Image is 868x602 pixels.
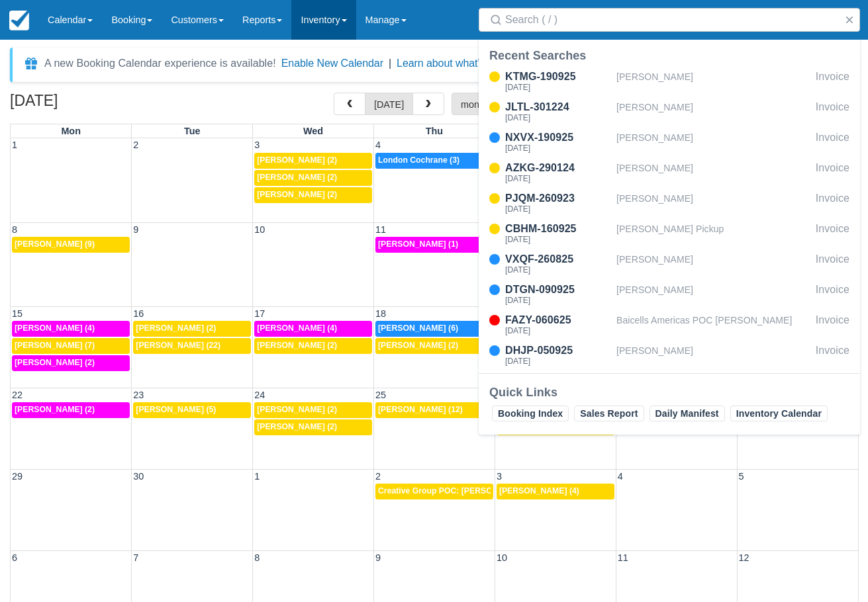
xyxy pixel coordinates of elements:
[254,153,372,169] a: [PERSON_NAME] (2)
[479,130,860,155] a: NXVX-190925[DATE][PERSON_NAME]Invoice
[378,486,542,495] span: Creative Group POC: [PERSON_NAME] (4)
[132,308,145,319] span: 16
[184,126,201,136] span: Tue
[378,155,459,165] span: London Cochrane (3)
[616,471,624,482] span: 4
[375,237,493,253] a: [PERSON_NAME] (1)
[11,140,19,150] span: 1
[505,191,611,206] div: PJQM-260923
[616,69,810,94] div: [PERSON_NAME]
[281,57,383,70] button: Enable New Calendar
[816,343,849,368] div: Invoice
[738,471,746,482] span: 5
[505,144,611,152] div: [DATE]
[505,343,611,359] div: DHJP-050925
[11,308,24,319] span: 15
[15,239,95,249] span: [PERSON_NAME] (9)
[12,338,130,354] a: [PERSON_NAME] (7)
[15,323,95,333] span: [PERSON_NAME] (4)
[254,321,372,337] a: [PERSON_NAME] (4)
[136,341,220,350] span: [PERSON_NAME] (22)
[616,221,810,246] div: [PERSON_NAME] Pickup
[254,402,372,418] a: [PERSON_NAME] (2)
[616,312,810,337] div: Baicells Americas POC [PERSON_NAME]
[426,126,443,136] span: Thu
[479,69,860,94] a: KTMG-190925[DATE][PERSON_NAME]Invoice
[616,160,810,185] div: [PERSON_NAME]
[495,552,508,563] span: 10
[505,83,611,91] div: [DATE]
[132,552,140,563] span: 7
[12,321,130,337] a: [PERSON_NAME] (4)
[505,296,611,304] div: [DATE]
[497,484,614,499] a: [PERSON_NAME] (4)
[616,191,810,216] div: [PERSON_NAME]
[505,266,611,274] div: [DATE]
[816,160,849,185] div: Invoice
[253,390,266,400] span: 24
[479,251,860,277] a: VXQF-260825[DATE][PERSON_NAME]Invoice
[9,11,29,30] img: checkfront-main-nav-mini-logo.png
[816,251,849,277] div: Invoice
[816,99,849,124] div: Invoice
[11,390,24,400] span: 22
[505,312,611,328] div: FAZY-060625
[816,312,849,337] div: Invoice
[479,99,860,124] a: JLTL-301224[DATE][PERSON_NAME]Invoice
[253,224,266,235] span: 10
[479,282,860,307] a: DTGN-090925[DATE][PERSON_NAME]Invoice
[374,224,387,235] span: 11
[11,552,19,563] span: 6
[253,140,261,150] span: 3
[375,484,493,499] a: Creative Group POC: [PERSON_NAME] (4)
[505,205,611,213] div: [DATE]
[132,224,140,235] span: 9
[816,69,849,94] div: Invoice
[374,471,382,482] span: 2
[616,99,810,124] div: [PERSON_NAME]
[389,58,391,69] span: |
[375,321,493,337] a: [PERSON_NAME] (6)
[505,160,611,176] div: AZKG-290124
[816,221,849,246] div: Invoice
[374,390,387,400] span: 25
[616,251,810,277] div: [PERSON_NAME]
[254,419,372,435] a: [PERSON_NAME] (2)
[495,471,503,482] span: 3
[11,471,24,482] span: 29
[257,190,337,199] span: [PERSON_NAME] (2)
[505,130,611,146] div: NXVX-190925
[15,341,95,350] span: [PERSON_NAME] (7)
[12,402,130,418] a: [PERSON_NAME] (2)
[254,187,372,203] a: [PERSON_NAME] (2)
[574,406,644,421] a: Sales Report
[499,486,579,495] span: [PERSON_NAME] (4)
[253,552,261,563] span: 8
[616,130,810,155] div: [PERSON_NAME]
[15,358,95,367] span: [PERSON_NAME] (2)
[10,93,177,117] h2: [DATE]
[505,282,611,298] div: DTGN-090925
[61,126,81,136] span: Mon
[616,552,630,563] span: 11
[378,239,458,249] span: [PERSON_NAME] (1)
[257,341,337,350] span: [PERSON_NAME] (2)
[136,405,216,414] span: [PERSON_NAME] (5)
[378,341,458,350] span: [PERSON_NAME] (2)
[479,160,860,185] a: AZKG-290124[DATE][PERSON_NAME]Invoice
[375,153,493,169] a: London Cochrane (3)
[505,8,839,32] input: Search ( / )
[375,402,493,418] a: [PERSON_NAME] (12)
[257,405,337,414] span: [PERSON_NAME] (2)
[365,93,413,115] button: [DATE]
[397,58,507,69] a: Learn about what's new
[505,251,611,267] div: VXQF-260825
[12,355,130,371] a: [PERSON_NAME] (2)
[303,126,323,136] span: Wed
[374,140,382,150] span: 4
[378,323,458,333] span: [PERSON_NAME] (6)
[44,56,276,71] div: A new Booking Calendar experience is available!
[253,308,266,319] span: 17
[375,338,493,354] a: [PERSON_NAME] (2)
[505,327,611,335] div: [DATE]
